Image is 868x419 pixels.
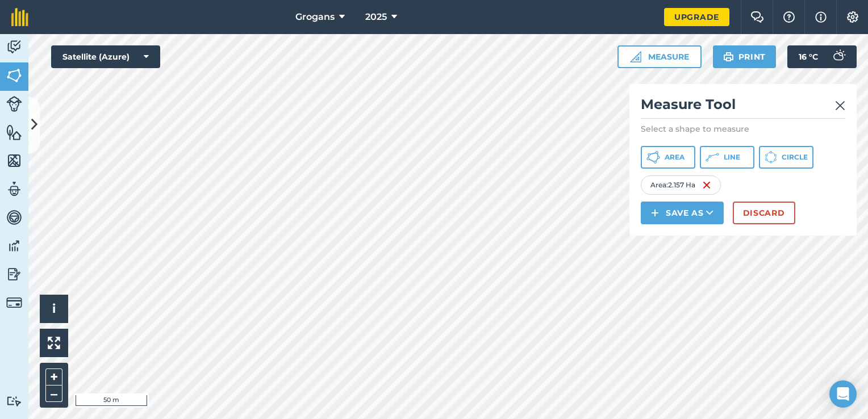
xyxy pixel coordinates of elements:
img: svg+xml;base64,PD94bWwgdmVyc2lvbj0iMS4wIiBlbmNvZGluZz0idXRmLTgiPz4KPCEtLSBHZW5lcmF0b3I6IEFkb2JlIE... [6,266,22,283]
img: Ruler icon [630,51,641,62]
img: svg+xml;base64,PD94bWwgdmVyc2lvbj0iMS4wIiBlbmNvZGluZz0idXRmLTgiPz4KPCEtLSBHZW5lcmF0b3I6IEFkb2JlIE... [6,39,22,56]
img: svg+xml;base64,PD94bWwgdmVyc2lvbj0iMS4wIiBlbmNvZGluZz0idXRmLTgiPz4KPCEtLSBHZW5lcmF0b3I6IEFkb2JlIE... [6,295,22,311]
button: Area [641,146,695,169]
img: svg+xml;base64,PD94bWwgdmVyc2lvbj0iMS4wIiBlbmNvZGluZz0idXRmLTgiPz4KPCEtLSBHZW5lcmF0b3I6IEFkb2JlIE... [6,209,22,226]
span: Area [665,153,685,162]
button: 16 °C [787,45,857,68]
img: svg+xml;base64,PD94bWwgdmVyc2lvbj0iMS4wIiBlbmNvZGluZz0idXRmLTgiPz4KPCEtLSBHZW5lcmF0b3I6IEFkb2JlIE... [827,45,850,68]
span: i [52,301,56,316]
img: svg+xml;base64,PHN2ZyB4bWxucz0iaHR0cDovL3d3dy53My5vcmcvMjAwMC9zdmciIHdpZHRoPSI1NiIgaGVpZ2h0PSI2MC... [6,67,22,84]
img: svg+xml;base64,PHN2ZyB4bWxucz0iaHR0cDovL3d3dy53My5vcmcvMjAwMC9zdmciIHdpZHRoPSIxNyIgaGVpZ2h0PSIxNy... [815,10,827,24]
span: 16 ° C [799,45,818,68]
p: Select a shape to measure [641,123,845,135]
img: fieldmargin Logo [11,8,28,26]
img: svg+xml;base64,PHN2ZyB4bWxucz0iaHR0cDovL3d3dy53My5vcmcvMjAwMC9zdmciIHdpZHRoPSI1NiIgaGVpZ2h0PSI2MC... [6,124,22,141]
button: Satellite (Azure) [51,45,160,68]
button: Circle [759,146,813,169]
img: A question mark icon [782,11,796,23]
img: svg+xml;base64,PD94bWwgdmVyc2lvbj0iMS4wIiBlbmNvZGluZz0idXRmLTgiPz4KPCEtLSBHZW5lcmF0b3I6IEFkb2JlIE... [6,396,22,407]
img: svg+xml;base64,PD94bWwgdmVyc2lvbj0iMS4wIiBlbmNvZGluZz0idXRmLTgiPz4KPCEtLSBHZW5lcmF0b3I6IEFkb2JlIE... [6,181,22,198]
div: Area : 2.157 Ha [641,175,721,195]
span: Line [724,153,740,162]
span: Grogans [295,10,335,24]
button: Save as [641,202,724,224]
img: svg+xml;base64,PHN2ZyB4bWxucz0iaHR0cDovL3d3dy53My5vcmcvMjAwMC9zdmciIHdpZHRoPSI1NiIgaGVpZ2h0PSI2MC... [6,152,22,169]
a: Upgrade [664,8,729,26]
img: svg+xml;base64,PHN2ZyB4bWxucz0iaHR0cDovL3d3dy53My5vcmcvMjAwMC9zdmciIHdpZHRoPSIxNCIgaGVpZ2h0PSIyNC... [651,206,659,220]
img: svg+xml;base64,PHN2ZyB4bWxucz0iaHR0cDovL3d3dy53My5vcmcvMjAwMC9zdmciIHdpZHRoPSIyMiIgaGVpZ2h0PSIzMC... [835,99,845,112]
h2: Measure Tool [641,95,845,119]
button: i [40,295,68,323]
button: Discard [733,202,795,224]
img: svg+xml;base64,PHN2ZyB4bWxucz0iaHR0cDovL3d3dy53My5vcmcvMjAwMC9zdmciIHdpZHRoPSIxNiIgaGVpZ2h0PSIyNC... [702,178,711,192]
button: Print [713,45,777,68]
span: 2025 [365,10,387,24]
button: Line [700,146,754,169]
span: Circle [782,153,808,162]
img: Two speech bubbles overlapping with the left bubble in the forefront [750,11,764,23]
img: svg+xml;base64,PHN2ZyB4bWxucz0iaHR0cDovL3d3dy53My5vcmcvMjAwMC9zdmciIHdpZHRoPSIxOSIgaGVpZ2h0PSIyNC... [723,50,734,64]
img: A cog icon [846,11,859,23]
button: – [45,386,62,402]
img: svg+xml;base64,PD94bWwgdmVyc2lvbj0iMS4wIiBlbmNvZGluZz0idXRmLTgiPz4KPCEtLSBHZW5lcmF0b3I6IEFkb2JlIE... [6,96,22,112]
button: + [45,368,62,386]
div: Open Intercom Messenger [829,380,857,408]
button: Measure [617,45,702,68]
img: svg+xml;base64,PD94bWwgdmVyc2lvbj0iMS4wIiBlbmNvZGluZz0idXRmLTgiPz4KPCEtLSBHZW5lcmF0b3I6IEFkb2JlIE... [6,237,22,254]
img: Four arrows, one pointing top left, one top right, one bottom right and the last bottom left [48,337,60,349]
